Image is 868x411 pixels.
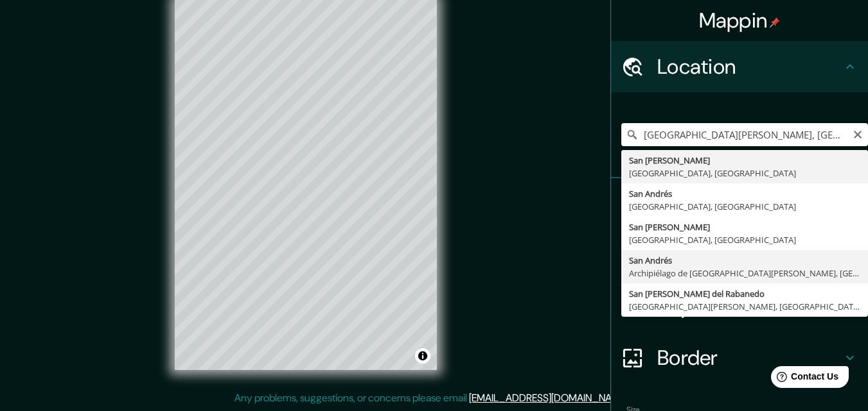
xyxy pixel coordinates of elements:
h4: Location [657,54,842,80]
div: Archipiélago de [GEOGRAPHIC_DATA][PERSON_NAME], [GEOGRAPHIC_DATA] [629,267,860,280]
h4: Layout [657,294,842,319]
input: Pick your city or area [621,123,868,146]
div: Location [611,41,868,92]
img: pin-icon.png [770,17,780,28]
p: Any problems, suggestions, or concerns please email . [235,390,630,406]
button: Toggle attribution [415,348,430,364]
button: Clear [853,128,863,140]
div: San [PERSON_NAME] del Rabanedo [629,287,860,300]
div: San [PERSON_NAME] [629,221,860,233]
div: San Andrés [629,254,860,267]
div: [GEOGRAPHIC_DATA], [GEOGRAPHIC_DATA] [629,233,860,246]
div: San Andrés [629,187,860,200]
div: Layout [611,281,868,332]
div: [GEOGRAPHIC_DATA], [GEOGRAPHIC_DATA] [629,200,860,213]
div: [GEOGRAPHIC_DATA], [GEOGRAPHIC_DATA] [629,167,860,180]
iframe: Help widget launcher [754,361,854,397]
div: Style [611,230,868,281]
div: San [PERSON_NAME] [629,154,860,167]
a: [EMAIL_ADDRESS][DOMAIN_NAME] [469,391,628,405]
h4: Mappin [699,8,781,33]
div: [GEOGRAPHIC_DATA][PERSON_NAME], [GEOGRAPHIC_DATA] [629,300,860,313]
h4: Border [657,345,842,371]
div: Pins [611,178,868,230]
div: Border [611,332,868,383]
